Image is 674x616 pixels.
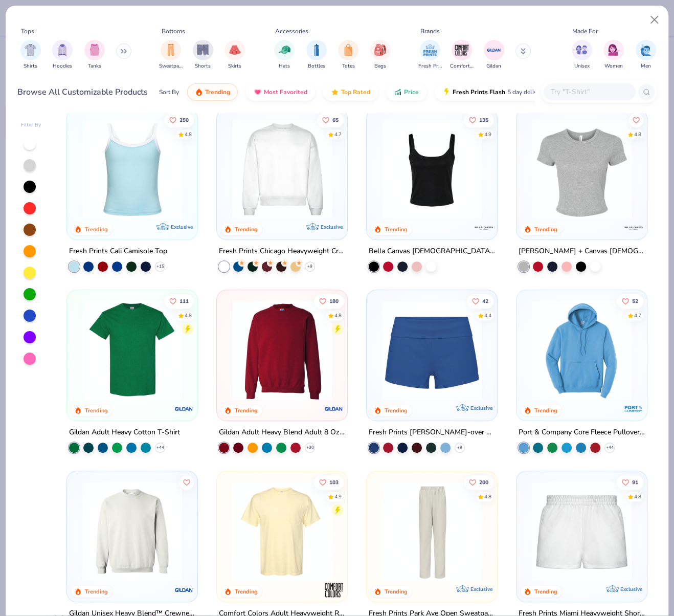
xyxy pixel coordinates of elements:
[484,40,504,70] button: filter button
[636,40,656,70] div: filter for Men
[187,481,297,581] img: 34e9639c-4d44-40be-af6e-53fe14aa9442
[377,119,487,218] img: 8af284bf-0d00-45ea-9003-ce4b9a3194ad
[179,117,188,122] span: 250
[617,294,643,308] button: Like
[377,481,487,581] img: 0ed6d0be-3a42-4fd2-9b2a-c5ffc757fdcf
[227,119,337,218] img: 1358499d-a160-429c-9f1e-ad7a3dc244c9
[486,62,501,70] span: Gildan
[184,130,191,138] div: 4.8
[442,88,451,96] img: flash.gif
[519,245,645,258] div: [PERSON_NAME] + Canvas [DEMOGRAPHIC_DATA]' Micro Ribbed Baby Tee
[604,62,623,70] span: Women
[377,300,487,400] img: d60be0fe-5443-43a1-ac7f-73f8b6aa2e6e
[323,83,378,101] button: Top Rated
[527,300,637,400] img: 1593a31c-dba5-4ff5-97bf-ef7c6ca295f9
[77,481,187,581] img: 833bdddd-6347-4faa-9e52-496810413cc0
[369,245,495,258] div: Bella Canvas [DEMOGRAPHIC_DATA]' Micro Ribbed Scoop Tank
[550,86,628,98] input: Try "T-Shirt"
[369,426,495,439] div: Fresh Prints [PERSON_NAME]-over Lounge Shorts
[332,117,339,122] span: 65
[171,224,193,230] span: Exclusive
[227,481,337,581] img: 284e3bdb-833f-4f21-a3b0-720291adcbd9
[193,40,213,70] div: filter for Shorts
[374,44,386,56] img: Bags Image
[53,62,72,70] span: Hoodies
[77,300,187,400] img: db319196-8705-402d-8b46-62aaa07ed94f
[275,27,308,36] div: Accessories
[624,399,644,419] img: Port & Company logo
[21,27,34,36] div: Tops
[420,27,440,36] div: Brands
[162,27,185,36] div: Bottoms
[343,44,354,56] img: Totes Image
[159,40,183,70] div: filter for Sweatpants
[205,88,230,96] span: Trending
[334,493,342,500] div: 4.9
[193,40,213,70] button: filter button
[479,117,488,122] span: 135
[317,113,344,127] button: Like
[418,62,442,70] span: Fresh Prints
[603,40,624,70] button: filter button
[306,445,313,451] span: + 30
[279,62,290,70] span: Hats
[308,62,325,70] span: Bottles
[474,217,494,238] img: Bella + Canvas logo
[507,86,545,98] span: 5 day delivery
[306,40,327,70] button: filter button
[337,481,447,581] img: f2707318-0607-4e9d-8b72-fe22b32ef8d9
[624,217,644,238] img: Bella + Canvas logo
[645,10,664,30] button: Close
[572,40,592,70] div: filter for Unisex
[470,586,492,592] span: Exclusive
[195,88,203,96] img: trending.gif
[274,40,295,70] button: filter button
[572,40,592,70] button: filter button
[77,119,187,218] img: a25d9891-da96-49f3-a35e-76288174bf3a
[527,481,637,581] img: af8dff09-eddf-408b-b5dc-51145765dcf2
[386,83,426,101] button: Price
[450,40,474,70] button: filter button
[321,224,343,230] span: Exclusive
[21,121,41,129] div: Filter By
[572,27,598,36] div: Made For
[52,40,73,70] button: filter button
[636,40,656,70] button: filter button
[484,40,504,70] div: filter for Gildan
[89,44,100,56] img: Tanks Image
[219,426,345,439] div: Gildan Adult Heavy Blend Adult 8 Oz. 50/50 Fleece Crew
[454,42,469,58] img: Comfort Colors Image
[484,312,491,319] div: 4.4
[621,586,643,592] span: Exclusive
[224,40,245,70] div: filter for Skirts
[418,40,442,70] button: filter button
[617,475,643,489] button: Like
[174,580,194,600] img: Gildan logo
[527,119,637,218] img: aa15adeb-cc10-480b-b531-6e6e449d5067
[574,62,590,70] span: Unisex
[57,44,68,56] img: Hoodies Image
[306,40,327,70] div: filter for Bottles
[341,88,370,96] span: Top Rated
[374,62,386,70] span: Bags
[418,40,442,70] div: filter for Fresh Prints
[634,493,641,500] div: 4.8
[632,298,638,303] span: 52
[329,479,339,485] span: 103
[159,87,179,97] div: Sort By
[422,42,438,58] img: Fresh Prints Image
[17,86,148,98] div: Browse All Customizable Products
[307,263,312,270] span: + 9
[69,245,167,258] div: Fresh Prints Cali Camisole Top
[88,62,101,70] span: Tanks
[254,88,262,96] img: most_fav.gif
[246,83,315,101] button: Most Favorited
[219,245,345,258] div: Fresh Prints Chicago Heavyweight Crewneck
[479,479,488,485] span: 200
[20,40,41,70] button: filter button
[629,113,643,127] button: Like
[224,40,245,70] button: filter button
[311,44,322,56] img: Bottles Image
[519,426,645,439] div: Port & Company Core Fleece Pullover Hooded Sweatshirt
[484,493,491,500] div: 4.8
